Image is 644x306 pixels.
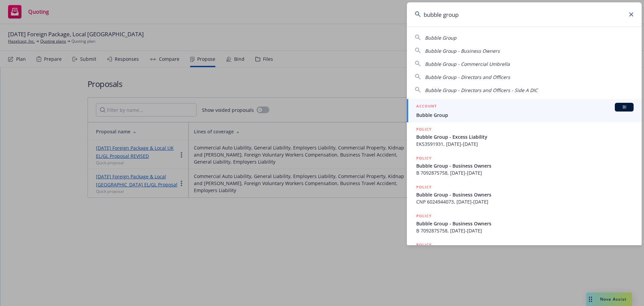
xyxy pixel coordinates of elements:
[416,103,437,111] h5: ACCOUNT
[416,126,432,133] h5: POLICY
[416,155,432,162] h5: POLICY
[407,2,642,27] input: Search...
[416,198,634,205] span: CNP 6024944073, [DATE]-[DATE]
[618,104,631,110] span: BI
[425,35,457,41] span: Bubble Group
[425,74,510,80] span: Bubble Group - Directors and Officers
[407,122,642,151] a: POLICYBubble Group - Excess LiabilityEKS3591931, [DATE]-[DATE]
[425,48,500,54] span: Bubble Group - Business Owners
[416,213,432,219] h5: POLICY
[416,227,634,234] span: B 7092875758, [DATE]-[DATE]
[416,191,634,198] span: Bubble Group - Business Owners
[416,112,634,119] span: Bubble Group
[416,162,634,169] span: Bubble Group - Business Owners
[407,209,642,238] a: POLICYBubble Group - Business OwnersB 7092875758, [DATE]-[DATE]
[425,87,538,93] span: Bubble Group - Directors and Officers - Side A DIC
[407,99,642,122] a: ACCOUNTBIBubble Group
[425,61,510,67] span: Bubble Group - Commercial Umbrella
[416,242,432,248] h5: POLICY
[416,169,634,176] span: B 7092875758, [DATE]-[DATE]
[407,151,642,180] a: POLICYBubble Group - Business OwnersB 7092875758, [DATE]-[DATE]
[407,180,642,209] a: POLICYBubble Group - Business OwnersCNP 6024944073, [DATE]-[DATE]
[416,220,634,227] span: Bubble Group - Business Owners
[407,238,642,267] a: POLICY
[416,133,634,140] span: Bubble Group - Excess Liability
[416,184,432,190] h5: POLICY
[416,140,634,147] span: EKS3591931, [DATE]-[DATE]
